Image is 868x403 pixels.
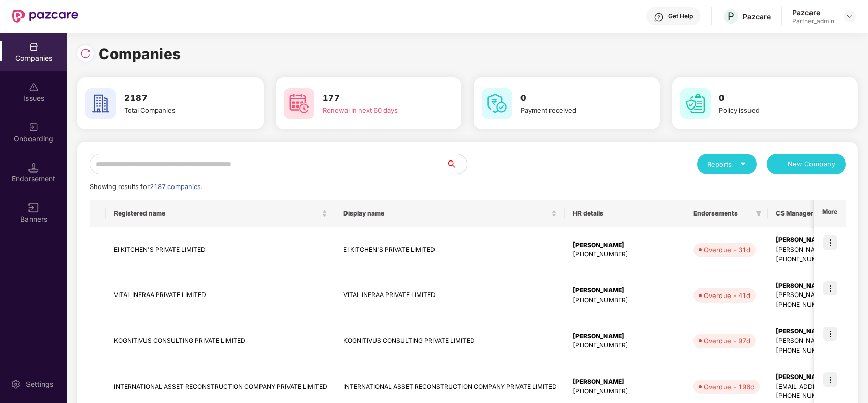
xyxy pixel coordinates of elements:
[482,88,512,119] img: svg+xml;base64,PHN2ZyB4bWxucz0iaHR0cDovL3d3dy53My5vcmcvMjAwMC9zdmciIHdpZHRoPSI2MCIgaGVpZ2h0PSI2MC...
[704,290,750,301] div: Overdue - 41d
[654,12,664,22] img: svg+xml;base64,PHN2ZyBpZD0iSGVscC0zMngzMiIgeG1sbnM9Imh0dHA6Ly93d3cudzMub3JnLzIwMDAvc3ZnIiB3aWR0aD...
[788,159,836,169] span: New Company
[743,12,771,21] div: Pazcare
[150,183,202,191] span: 2187 companies.
[767,154,846,174] button: plusNew Company
[11,379,21,389] img: svg+xml;base64,PHN2ZyBpZD0iU2V0dGluZy0yMHgyMCIgeG1sbnM9Imh0dHA6Ly93d3cudzMub3JnLzIwMDAvc3ZnIiB3aW...
[693,209,751,218] span: Endorsements
[124,92,235,105] h3: 2187
[446,154,467,174] button: search
[28,122,39,132] img: svg+xml;base64,PHN2ZyB3aWR0aD0iMjAiIGhlaWdodD0iMjAiIHZpZXdCb3g9IjAgMCAyMCAyMCIgZmlsbD0ibm9uZSIgeG...
[90,183,202,191] span: Showing results for
[704,382,755,392] div: Overdue - 196d
[823,281,837,295] img: icon
[823,372,837,387] img: icon
[573,332,677,341] div: [PERSON_NAME]
[704,336,750,346] div: Overdue - 97d
[792,8,834,17] div: Pazcare
[573,377,677,387] div: [PERSON_NAME]
[573,250,677,259] div: [PHONE_NUMBER]
[719,105,829,115] div: Policy issued
[680,88,711,119] img: svg+xml;base64,PHN2ZyB4bWxucz0iaHR0cDovL3d3dy53My5vcmcvMjAwMC9zdmciIHdpZHRoPSI2MCIgaGVpZ2h0PSI2MC...
[573,286,677,295] div: [PERSON_NAME]
[707,159,746,169] div: Reports
[28,203,39,213] img: svg+xml;base64,PHN2ZyB3aWR0aD0iMTYiIGhlaWdodD0iMTYiIHZpZXdCb3g9IjAgMCAxNiAxNiIgZmlsbD0ibm9uZSIgeG...
[323,92,433,105] h3: 177
[323,105,433,115] div: Renewal in next 60 days
[85,88,116,119] img: svg+xml;base64,PHN2ZyB4bWxucz0iaHR0cDovL3d3dy53My5vcmcvMjAwMC9zdmciIHdpZHRoPSI2MCIgaGVpZ2h0PSI2MC...
[80,48,91,59] img: svg+xml;base64,PHN2ZyBpZD0iUmVsb2FkLTMyeDMyIiB4bWxucz0iaHR0cDovL3d3dy53My5vcmcvMjAwMC9zdmciIHdpZH...
[565,200,685,227] th: HR details
[446,160,467,168] span: search
[28,163,39,173] img: svg+xml;base64,PHN2ZyB3aWR0aD0iMTQuNSIgaGVpZ2h0PSIxNC41IiB2aWV3Qm94PSIwIDAgMTYgMTYiIGZpbGw9Im5vbm...
[124,105,235,115] div: Total Companies
[343,209,549,218] span: Display name
[106,200,335,227] th: Registered name
[106,273,335,319] td: VITAL INFRAA PRIVATE LIMITED
[520,92,631,105] h3: 0
[28,42,39,52] img: svg+xml;base64,PHN2ZyBpZD0iQ29tcGFuaWVzIiB4bWxucz0iaHR0cDovL3d3dy53My5vcmcvMjAwMC9zdmciIHdpZHRoPS...
[99,43,181,65] h1: Companies
[573,341,677,351] div: [PHONE_NUMBER]
[335,273,565,319] td: VITAL INFRAA PRIVATE LIMITED
[754,207,764,220] span: filter
[668,12,693,20] div: Get Help
[792,17,834,25] div: Partner_admin
[520,105,631,115] div: Payment received
[335,318,565,364] td: KOGNITIVUS CONSULTING PRIVATE LIMITED
[106,227,335,273] td: EI KITCHEN'S PRIVATE LIMITED
[777,160,784,169] span: plus
[335,200,565,227] th: Display name
[846,12,854,20] img: svg+xml;base64,PHN2ZyBpZD0iRHJvcGRvd24tMzJ4MzIiIHhtbG5zPSJodHRwOi8vd3d3LnczLm9yZy8yMDAwL3N2ZyIgd2...
[573,295,677,305] div: [PHONE_NUMBER]
[12,10,78,23] img: New Pazcare Logo
[335,227,565,273] td: EI KITCHEN'S PRIVATE LIMITED
[106,318,335,364] td: KOGNITIVUS CONSULTING PRIVATE LIMITED
[823,327,837,341] img: icon
[28,82,39,92] img: svg+xml;base64,PHN2ZyBpZD0iSXNzdWVzX2Rpc2FibGVkIiB4bWxucz0iaHR0cDovL3d3dy53My5vcmcvMjAwMC9zdmciIH...
[814,200,846,227] th: More
[756,210,762,217] span: filter
[573,387,677,396] div: [PHONE_NUMBER]
[114,209,320,218] span: Registered name
[823,235,837,250] img: icon
[704,245,750,255] div: Overdue - 31d
[284,88,314,119] img: svg+xml;base64,PHN2ZyB4bWxucz0iaHR0cDovL3d3dy53My5vcmcvMjAwMC9zdmciIHdpZHRoPSI2MCIgaGVpZ2h0PSI2MC...
[719,92,829,105] h3: 0
[740,160,746,167] span: caret-down
[23,379,56,389] div: Settings
[573,240,677,250] div: [PERSON_NAME]
[728,10,734,22] span: P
